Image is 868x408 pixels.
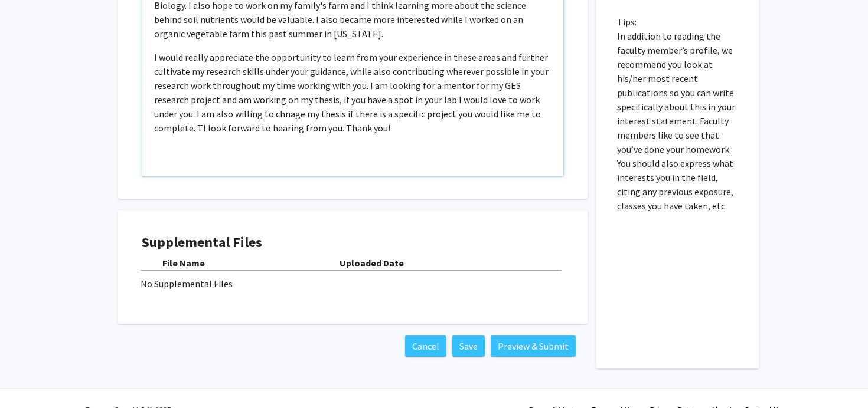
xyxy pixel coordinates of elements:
[162,257,205,269] b: File Name
[340,257,404,269] b: Uploaded Date
[142,234,564,251] h4: Supplemental Files
[154,50,552,135] p: I would really appreciate the opportunity to learn from your experience in these areas and furthe...
[405,335,446,357] button: Cancel
[452,335,485,357] button: Save
[491,335,576,357] button: Preview & Submit
[141,277,565,291] div: No Supplemental Files
[9,355,50,399] iframe: Chat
